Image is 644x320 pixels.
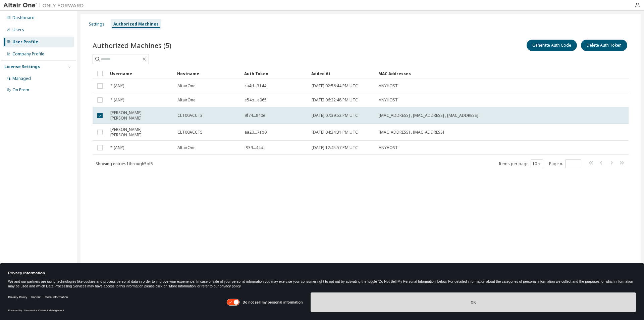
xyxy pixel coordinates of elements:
button: Delete Auth Token [581,40,627,51]
span: [DATE] 04:34:31 PM UTC [312,130,358,135]
span: Items per page [499,159,543,168]
span: AltairOne [177,145,196,150]
span: [DATE] 06:22:48 PM UTC [312,97,358,103]
span: ca4d...3144 [245,83,266,89]
span: * (ANY) [110,145,124,150]
span: CLT00ACCT3 [177,113,203,118]
div: Company Profile [12,51,44,57]
button: 10 [532,161,541,167]
div: Added At [311,68,373,79]
span: ANYHOST [379,83,398,89]
div: On Prem [12,87,29,93]
span: AltairOne [177,97,196,103]
span: ANYHOST [379,97,398,103]
div: Username [110,68,172,79]
div: MAC Addresses [378,68,558,79]
span: Showing entries 1 through 5 of 5 [96,161,153,167]
div: Settings [89,21,105,27]
div: Hostname [177,68,239,79]
span: [DATE] 07:39:52 PM UTC [312,113,358,118]
div: User Profile [12,39,38,45]
span: * (ANY) [110,83,124,89]
div: Dashboard [12,15,35,20]
span: aa20...7ab0 [245,130,267,135]
div: License Settings [4,64,40,70]
img: Altair One [3,2,87,9]
span: CLT00ACCT5 [177,130,203,135]
div: Users [12,27,24,33]
span: Authorized Machines (5) [93,41,171,50]
span: f939...44da [245,145,266,150]
span: [MAC_ADDRESS] , [MAC_ADDRESS] [379,130,444,135]
span: 9f74...840e [245,113,265,118]
div: Authorized Machines [113,21,159,27]
span: * (ANY) [110,97,124,103]
span: Page n. [549,159,581,168]
span: e54b...e965 [245,97,267,103]
span: [DATE] 02:56:44 PM UTC [312,83,358,89]
span: [PERSON_NAME].[PERSON_NAME] [110,110,171,121]
span: [MAC_ADDRESS] , [MAC_ADDRESS] , [MAC_ADDRESS] [379,113,478,118]
div: Managed [12,76,31,81]
div: Auth Token [244,68,306,79]
span: ANYHOST [379,145,398,150]
span: [PERSON_NAME].[PERSON_NAME] [110,127,171,138]
button: Generate Auth Code [527,40,577,51]
span: AltairOne [177,83,196,89]
span: [DATE] 12:45:57 PM UTC [312,145,358,150]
